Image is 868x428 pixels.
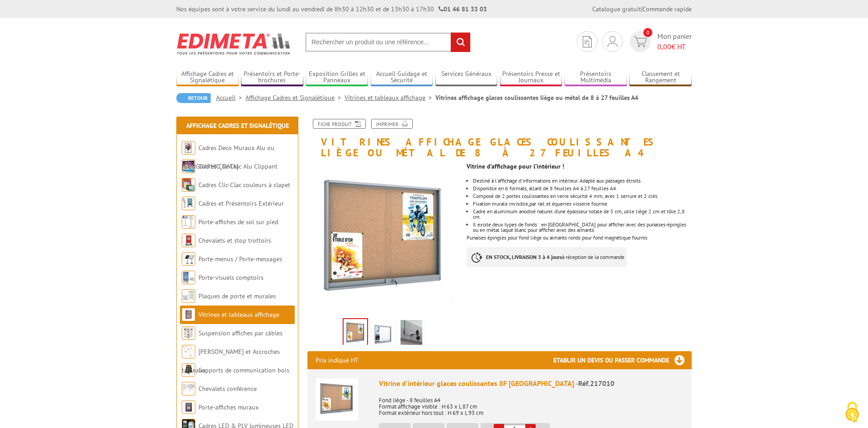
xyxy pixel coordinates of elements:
a: Cadres Clic-Clac Alu Clippant [198,162,278,170]
p: à réception de la commande [467,247,627,267]
a: Vitrines et tableaux affichage [198,310,279,319]
a: Imprimer [371,119,413,129]
input: rechercher [451,33,470,52]
div: Vitrine d'intérieur glaces coulissantes 8F [GEOGRAPHIC_DATA] - [379,378,684,389]
a: Accueil Guidage et Sécurité [371,70,433,85]
img: 217010_217021_cles.jpg [401,320,422,348]
p: Prix indiqué HT [316,351,359,369]
a: Porte-affiches de sol sur pied [198,218,278,226]
li: Il existe deux types de fonds : en [GEOGRAPHIC_DATA] pour afficher avec des punaises-épingles ou ... [473,222,692,233]
a: Vitrines et tableaux affichage [344,94,435,102]
img: Cadres Deco Muraux Alu ou Bois [182,141,195,155]
a: Présentoirs Presse et Journaux [500,70,562,85]
div: Nos équipes sont à votre service du lundi au vendredi de 8h30 à 12h30 et de 13h30 à 17h30 [176,5,487,14]
a: Chevalets conférence [198,385,257,393]
a: Classement et Rangement [629,70,692,85]
li: Disponible en 6 formats, allant de 8 feuilles A4 à 27 feuilles A4. [473,186,692,191]
strong: Vitrine d’affichage pour l’intérieur ! [467,162,564,170]
img: Cadres et Présentoirs Extérieur [182,197,195,210]
img: Cookies (fenêtre modale) [841,401,863,423]
span: € HT [657,42,692,52]
li: Destiné à l'affichage d'informations en intérieur. Adapté aux passages étroits. [473,178,692,183]
a: Fiche produit [313,119,366,129]
input: Rechercher un produit ou une référence... [305,33,471,52]
span: Mon panier [657,31,692,52]
li: Cadre en aluminium anodisé naturel d’une épaisseur totale de 5 cm, utile liège 2 cm et tôle 2,8 cm. [473,209,692,220]
a: Affichage Cadres et Signalétique [245,94,344,102]
a: Présentoirs et Porte-brochures [241,70,303,85]
a: Catalogue gratuit [592,5,641,13]
img: vitrine_interieur_glaces_coulissantes_21_feuilles_liege_217018.jpg [344,319,367,347]
img: Chevalets et stop trottoirs [182,234,195,247]
img: Cadres Clic-Clac couleurs à clapet [182,178,195,192]
strong: 01 46 81 33 03 [439,5,487,13]
a: Cadres et Présentoirs Extérieur [198,199,284,207]
a: Porte-visuels comptoirs [198,273,264,282]
img: Porte-menus / Porte-messages [182,252,195,266]
img: Vitrine d'intérieur glaces coulissantes 8F liège [316,378,358,421]
img: vitrine_interieur_glaces_coulissantes_21_feuilles_liege_217018.jpg [307,163,460,315]
div: Punaises épingles pour fond liège ou aimants ronds pour fond magnétique fournis [467,158,698,276]
p: Fond liège - 8 feuilles A4 Format affichage visible : H 63 x L 87 cm Format extérieur hors tout :... [379,391,684,416]
a: Cadres Deco Muraux Alu ou [GEOGRAPHIC_DATA] [182,144,274,170]
div: | [592,5,692,14]
a: Suspension affiches par câbles [198,329,283,337]
a: Accueil [216,94,245,102]
img: Plaques de porte et murales [182,289,195,303]
button: Cookies (fenêtre modale) [836,397,868,428]
li: Vitrines affichage glaces coulissantes liège ou métal de 8 à 27 feuilles A4 [435,93,638,102]
a: Présentoirs Multimédia [565,70,627,85]
img: Porte-affiches muraux [182,400,195,414]
span: Réf.217010 [578,379,614,388]
a: Services Généraux [435,70,498,85]
a: Chevalets et stop trottoirs [198,236,271,245]
a: Porte-affiches muraux [198,403,259,411]
a: Supports de communication bois [198,366,289,374]
img: devis rapide [634,37,647,47]
a: Affichage Cadres et Signalétique [176,70,239,85]
a: Exposition Grilles et Panneaux [306,70,368,85]
a: Affichage Cadres et Signalétique [186,122,289,130]
a: Commande rapide [642,5,692,13]
li: Fixation murale invisible,par rail et équerres visserie fournie. [473,201,692,207]
h1: Vitrines affichage glaces coulissantes liège ou métal de 8 à 27 feuilles A4 [301,119,698,158]
li: Composé de 2 portes coulissantes en verre sécurité 4 mm, avec 1 serrure et 2 clés. [473,193,692,199]
a: Retour [176,93,211,103]
h3: Etablir un devis ou passer commande [553,351,692,369]
span: 0,00 [657,42,671,51]
img: vitrine_interieur_glaces_coulissantes_8_feuilles_metal_217019.jpg [373,320,394,348]
span: 0 [643,28,652,37]
a: Plaques de porte et murales [198,292,276,300]
img: devis rapide [608,36,618,47]
img: devis rapide [583,36,592,47]
img: Porte-affiches de sol sur pied [182,215,195,229]
img: Suspension affiches par câbles [182,326,195,340]
img: Chevalets conférence [182,382,195,395]
a: Cadres Clic-Clac couleurs à clapet [198,181,290,189]
img: Edimeta [176,27,292,61]
img: Vitrines et tableaux affichage [182,308,195,321]
a: devis rapide 0 Mon panier 0,00€ HT [627,31,692,52]
img: Porte-visuels comptoirs [182,271,195,284]
a: Porte-menus / Porte-messages [198,255,282,263]
strong: EN STOCK, LIVRAISON 3 à 4 jours [486,254,562,260]
a: [PERSON_NAME] et Accroches tableaux [182,348,280,374]
img: Cimaises et Accroches tableaux [182,345,195,358]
